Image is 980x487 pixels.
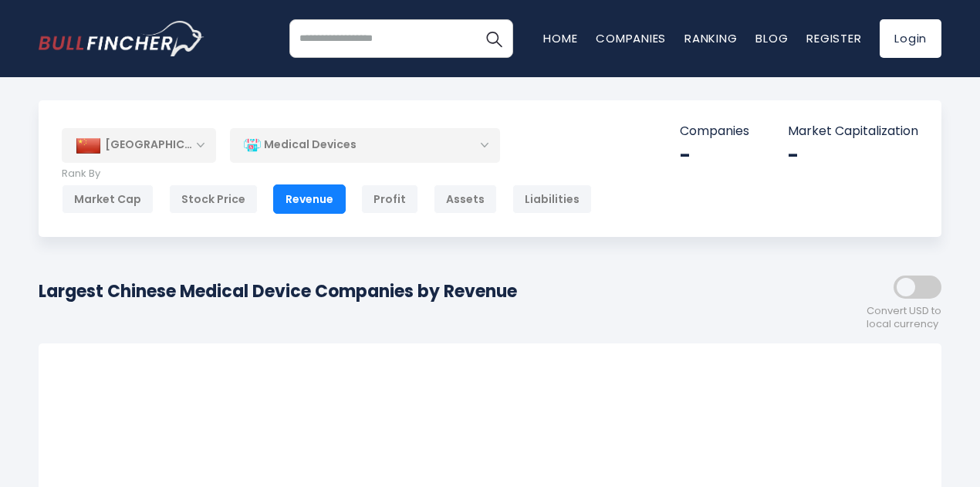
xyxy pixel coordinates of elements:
[475,19,513,58] button: Search
[39,21,204,56] a: Go to homepage
[273,184,346,214] div: Revenue
[62,167,592,181] p: Rank By
[62,128,216,162] div: [GEOGRAPHIC_DATA]
[596,30,666,46] a: Companies
[684,30,737,46] a: Ranking
[867,305,941,331] span: Convert USD to local currency
[361,184,418,214] div: Profit
[230,127,500,163] div: Medical Devices
[680,123,749,140] p: Companies
[755,30,788,46] a: Blog
[39,279,517,304] h1: Largest Chinese Medical Device Companies by Revenue
[880,19,941,58] a: Login
[39,21,204,56] img: bullfincher logo
[788,144,918,167] div: -
[512,184,592,214] div: Liabilities
[788,123,918,140] p: Market Capitalization
[680,144,749,167] div: -
[434,184,497,214] div: Assets
[169,184,258,214] div: Stock Price
[62,184,154,214] div: Market Cap
[543,30,577,46] a: Home
[806,30,861,46] a: Register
